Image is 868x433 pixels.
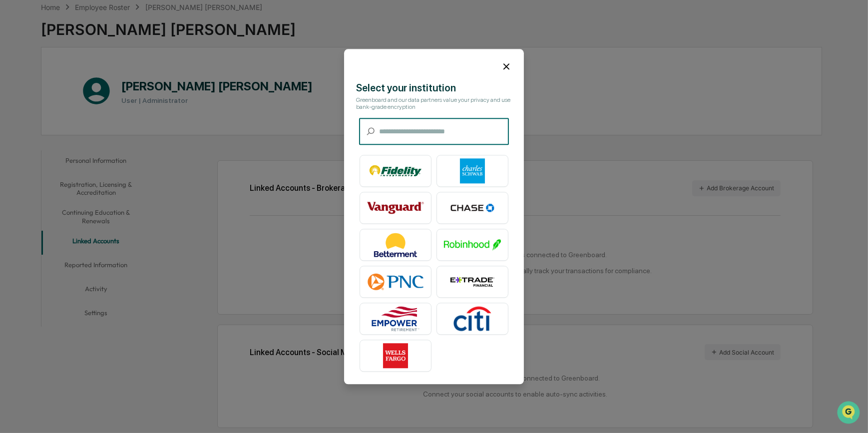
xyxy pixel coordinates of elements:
[10,76,28,94] img: 1746055101610-c473b297-6a78-478c-a979-82029cc54cd1
[72,127,80,135] div: 🗄️
[367,232,424,257] img: Betterment
[367,195,424,220] img: Vanguard
[444,158,501,183] img: Charles Schwab
[10,127,18,135] div: 🖐️
[444,306,501,331] img: Citibank
[444,195,501,220] img: Chase
[367,158,424,183] img: Fidelity Investments
[10,21,182,37] p: How can we help?
[356,96,512,110] div: Greenboard and our data partners value your privacy and use bank-grade encryption
[836,400,863,427] iframe: Open customer support
[20,145,63,155] span: Data Lookup
[6,141,67,159] a: 🔎Data Lookup
[34,76,164,86] div: Start new chat
[6,122,68,140] a: 🖐️Preclearance
[10,146,18,154] div: 🔎
[99,169,121,177] span: Pylon
[20,126,64,136] span: Preclearance
[444,269,501,294] img: E*TRADE
[367,306,424,331] img: Empower Retirement
[70,169,121,177] a: Powered byPylon
[82,126,124,136] span: Attestations
[170,79,182,91] button: Start new chat
[367,343,424,368] img: Wells Fargo
[356,82,512,94] div: Select your institution
[444,232,501,257] img: Robinhood
[34,86,126,94] div: We're available if you need us!
[68,122,128,140] a: 🗄️Attestations
[367,269,424,294] img: PNC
